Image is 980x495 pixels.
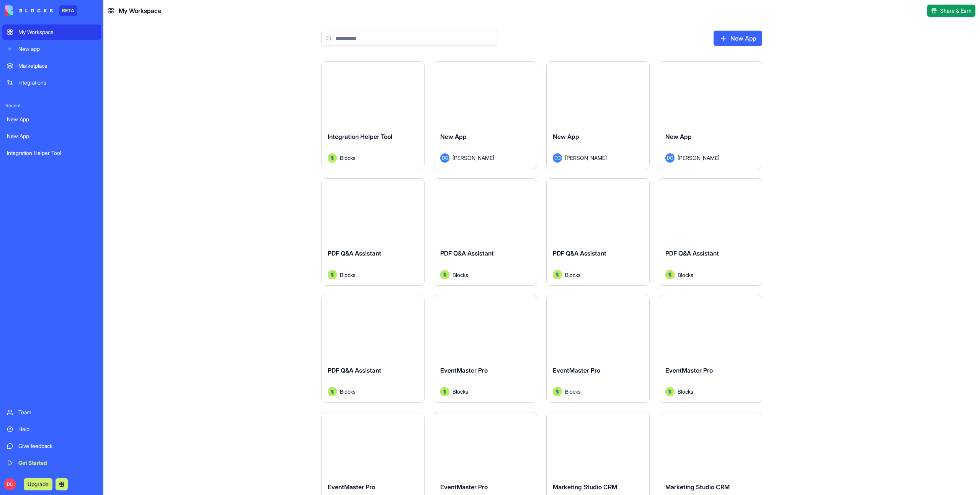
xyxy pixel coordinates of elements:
span: PDF Q&A Assistant [553,249,606,257]
span: Recent [2,103,101,109]
span: DO [4,478,16,490]
span: EventMaster Pro [553,366,600,374]
div: Integration Helper Tool [7,149,96,157]
a: Integration Helper Tool [2,145,101,161]
span: DO [440,153,449,163]
a: New App [714,31,762,46]
div: Give feedback [18,442,96,450]
div: New app [18,45,96,53]
button: Upgrade [24,478,52,490]
span: EventMaster Pro [440,366,488,374]
div: BETA [59,5,77,16]
a: Give feedback [2,438,101,454]
span: My Workspace [119,6,161,15]
a: My Workspace [2,24,101,40]
img: Avatar [440,387,449,396]
span: EventMaster Pro [328,483,375,491]
img: Avatar [328,387,337,396]
span: Share & Earn [940,7,972,15]
a: BETA [5,5,77,16]
button: Share & Earn [927,5,975,17]
a: PDF Q&A AssistantAvatarBlocks [434,178,537,286]
img: Avatar [665,270,675,279]
span: Blocks [452,271,468,279]
a: Marketplace [2,58,101,73]
a: EventMaster ProAvatarBlocks [659,295,762,403]
div: Get Started [18,459,96,467]
span: [PERSON_NAME] [565,154,607,162]
span: Blocks [452,388,468,396]
span: PDF Q&A Assistant [328,366,381,374]
img: Avatar [553,387,562,396]
a: PDF Q&A AssistantAvatarBlocks [321,178,425,286]
a: New AppDO[PERSON_NAME] [659,61,762,169]
span: Blocks [565,388,581,396]
a: Integrations [2,75,101,90]
img: logo [5,5,53,16]
img: Avatar [665,387,675,396]
a: New AppDO[PERSON_NAME] [546,61,650,169]
span: Blocks [340,388,356,396]
span: EventMaster Pro [440,483,488,491]
a: EventMaster ProAvatarBlocks [434,295,537,403]
span: Blocks [565,271,581,279]
span: PDF Q&A Assistant [328,249,381,257]
a: Get Started [2,455,101,471]
a: Help [2,422,101,437]
a: New App [2,129,101,144]
div: Team [18,409,96,416]
span: Integration Helper Tool [328,133,392,140]
div: New App [7,132,96,140]
span: DO [665,153,675,163]
a: New app [2,41,101,57]
span: Marketing Studio CRM [553,483,617,491]
img: Avatar [553,270,562,279]
a: PDF Q&A AssistantAvatarBlocks [321,295,425,403]
span: New App [665,133,692,140]
a: EventMaster ProAvatarBlocks [546,295,650,403]
span: Blocks [340,271,356,279]
div: New App [7,116,96,123]
span: Marketing Studio CRM [665,483,730,491]
img: Avatar [328,153,337,163]
a: New App [2,112,101,127]
span: EventMaster Pro [665,366,713,374]
img: Avatar [440,270,449,279]
span: Blocks [678,388,693,396]
span: PDF Q&A Assistant [665,249,719,257]
a: Integration Helper ToolAvatarBlocks [321,61,425,169]
span: DO [553,153,562,163]
div: Help [18,425,96,433]
a: New AppDO[PERSON_NAME] [434,61,537,169]
span: [PERSON_NAME] [678,154,719,162]
span: New App [440,133,467,140]
span: Blocks [678,271,693,279]
a: Upgrade [24,480,52,488]
a: PDF Q&A AssistantAvatarBlocks [659,178,762,286]
img: Avatar [328,270,337,279]
span: [PERSON_NAME] [452,154,494,162]
div: Integrations [18,79,96,86]
a: PDF Q&A AssistantAvatarBlocks [546,178,650,286]
a: Team [2,405,101,420]
span: Blocks [340,154,356,162]
div: Marketplace [18,62,96,70]
span: New App [553,133,579,140]
span: PDF Q&A Assistant [440,249,494,257]
div: My Workspace [18,28,96,36]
